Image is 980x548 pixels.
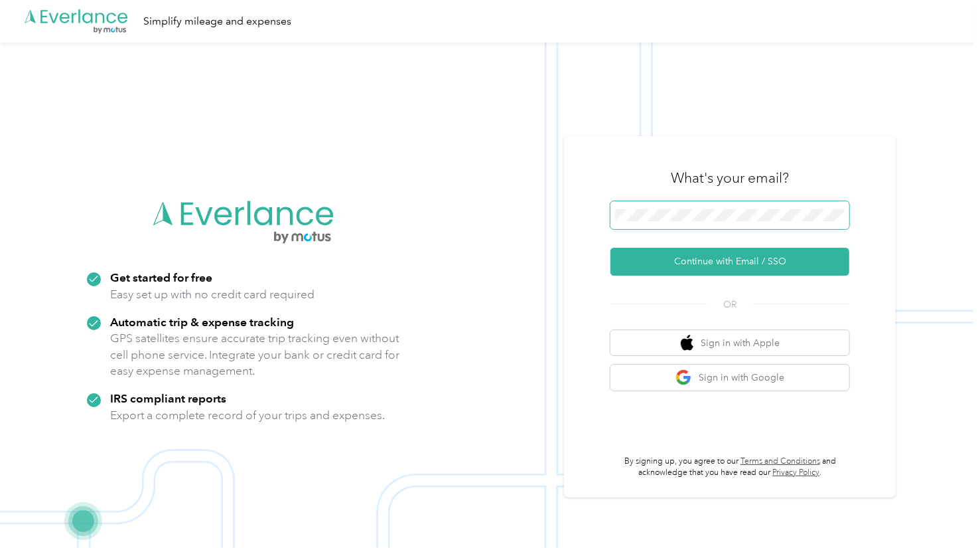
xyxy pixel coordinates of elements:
span: OR [707,298,753,312]
button: google logoSign in with Google [610,365,849,391]
h3: What's your email? [671,169,789,187]
a: Privacy Policy [772,468,819,478]
button: Continue with Email / SSO [610,248,849,276]
p: GPS satellites ensure accurate trip tracking even without cell phone service. Integrate your bank... [110,330,400,379]
strong: IRS compliant reports [110,391,226,405]
img: apple logo [681,335,694,351]
img: google logo [675,369,692,386]
strong: Automatic trip & expense tracking [110,315,294,329]
p: Easy set up with no credit card required [110,286,315,303]
a: Terms and Conditions [740,456,820,466]
strong: Get started for free [110,270,212,284]
p: By signing up, you agree to our and acknowledge that you have read our . [610,456,849,479]
div: Simplify mileage and expenses [143,13,291,30]
button: apple logoSign in with Apple [610,330,849,356]
p: Export a complete record of your trips and expenses. [110,407,385,424]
